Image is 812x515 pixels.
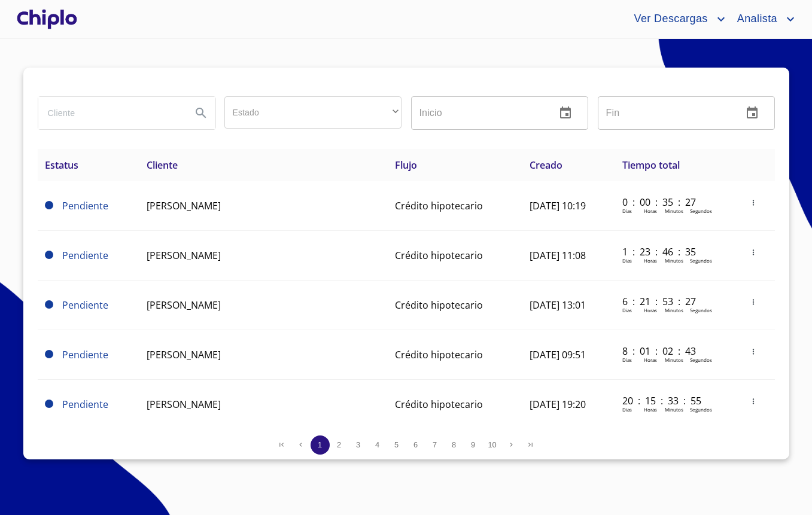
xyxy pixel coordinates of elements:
[622,159,680,172] span: Tiempo total
[445,435,464,455] button: 8
[395,159,417,172] span: Flujo
[471,440,475,449] span: 9
[644,406,657,413] p: Horas
[665,307,683,313] p: Minutos
[530,249,586,262] span: [DATE] 11:08
[147,199,221,212] span: [PERSON_NAME]
[395,249,483,262] span: Crédito hipotecario
[224,96,402,129] div: ​
[622,406,632,413] p: Dias
[622,307,632,313] p: Dias
[644,356,657,363] p: Horas
[387,435,406,455] button: 5
[147,249,221,262] span: [PERSON_NAME]
[62,249,108,262] span: Pendiente
[406,435,425,455] button: 6
[395,348,483,361] span: Crédito hipotecario
[356,440,360,449] span: 3
[625,10,728,29] button: account of current user
[690,356,712,363] p: Segundos
[147,398,221,411] span: [PERSON_NAME]
[622,245,703,258] p: 1 : 23 : 46 : 35
[622,208,632,214] p: Dias
[375,440,379,449] span: 4
[368,435,387,455] button: 4
[45,201,53,209] span: Pendiente
[644,257,657,264] p: Horas
[395,298,483,312] span: Crédito hipotecario
[147,348,221,361] span: [PERSON_NAME]
[311,435,330,455] button: 1
[452,440,456,449] span: 8
[530,398,586,411] span: [DATE] 19:20
[395,199,483,212] span: Crédito hipotecario
[433,440,437,449] span: 7
[45,251,53,259] span: Pendiente
[337,440,341,449] span: 2
[622,257,632,264] p: Dias
[425,435,445,455] button: 7
[394,440,399,449] span: 5
[38,97,182,129] input: search
[45,159,78,172] span: Estatus
[530,348,586,361] span: [DATE] 09:51
[62,348,108,361] span: Pendiente
[622,394,703,407] p: 20 : 15 : 33 : 55
[530,159,562,172] span: Creado
[690,257,712,264] p: Segundos
[330,435,349,455] button: 2
[665,406,683,413] p: Minutos
[728,10,798,29] button: account of current user
[45,350,53,358] span: Pendiente
[665,356,683,363] p: Minutos
[530,298,586,312] span: [DATE] 13:01
[318,440,322,449] span: 1
[625,10,713,29] span: Ver Descargas
[62,298,108,312] span: Pendiente
[690,406,712,413] p: Segundos
[62,398,108,411] span: Pendiente
[395,398,483,411] span: Crédito hipotecario
[530,199,586,212] span: [DATE] 10:19
[62,199,108,212] span: Pendiente
[483,435,502,455] button: 10
[690,208,712,214] p: Segundos
[45,400,53,408] span: Pendiente
[644,307,657,313] p: Horas
[45,300,53,309] span: Pendiente
[622,356,632,363] p: Dias
[147,298,221,312] span: [PERSON_NAME]
[488,440,496,449] span: 10
[728,10,783,29] span: Analista
[187,99,215,127] button: Search
[665,257,683,264] p: Minutos
[622,196,703,209] p: 0 : 00 : 35 : 27
[622,345,703,358] p: 8 : 01 : 02 : 43
[147,159,178,172] span: Cliente
[665,208,683,214] p: Minutos
[690,307,712,313] p: Segundos
[413,440,418,449] span: 6
[349,435,368,455] button: 3
[622,295,703,308] p: 6 : 21 : 53 : 27
[644,208,657,214] p: Horas
[464,435,483,455] button: 9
